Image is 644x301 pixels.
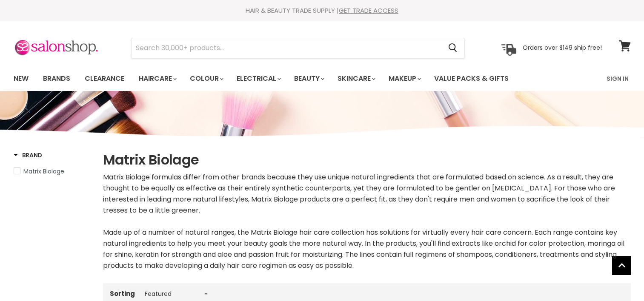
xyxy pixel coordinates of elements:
a: GET TRADE ACCESS [339,6,398,15]
a: Electrical [230,70,286,88]
a: Beauty [288,70,329,88]
a: Makeup [382,70,426,88]
a: Colour [183,70,229,88]
a: New [7,70,35,88]
h3: Brand [14,151,43,159]
div: Matrix Biolage formulas differ from other brands because they use unique natural ingredients that... [103,172,631,271]
div: HAIR & BEAUTY TRADE SUPPLY | [3,6,641,15]
a: Matrix Biolage [14,167,92,176]
label: Sorting [110,290,135,297]
a: Sign In [601,70,634,88]
input: Search [132,38,442,58]
ul: Main menu [7,66,558,91]
h1: Matrix Biolage [103,151,631,169]
a: Haircare [132,70,182,88]
nav: Main [3,66,641,91]
a: Value Packs & Gifts [428,70,515,88]
a: Clearance [78,70,131,88]
a: Skincare [331,70,381,88]
span: Matrix Biolage [23,167,64,176]
form: Product [131,38,465,58]
a: Brands [37,70,77,88]
button: Search [442,38,464,58]
p: Orders over $149 ship free! [523,44,602,51]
